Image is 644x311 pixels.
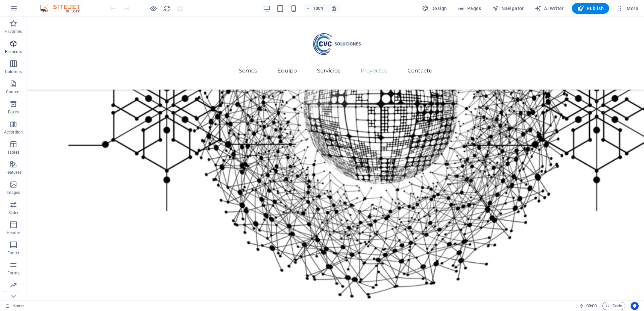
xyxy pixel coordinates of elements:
p: Accordion [4,129,23,135]
p: Columns [5,69,22,74]
button: AI Writer [532,3,567,14]
button: 100% [303,4,327,12]
i: On resize automatically adjust zoom level to fit chosen device. [331,5,337,11]
h6: 100% [313,4,324,12]
p: Elements [5,49,22,54]
p: Tables [7,150,19,155]
span: 00 00 [586,302,597,310]
i: Reload page [163,5,171,12]
p: Footer [7,250,19,256]
span: More [617,5,638,12]
button: Usercentrics [631,302,639,310]
button: reload [163,4,171,12]
span: Design [422,5,447,12]
button: More [614,3,641,14]
p: Marketing [4,291,22,296]
div: Design (Ctrl+Alt+Y) [419,3,450,14]
button: Pages [455,3,484,14]
p: Images [7,190,20,195]
span: Publish [577,5,604,12]
button: Design [419,3,450,14]
span: AI Writer [535,5,564,12]
span: Code [605,302,622,310]
button: Publish [572,3,609,14]
p: Favorites [5,29,22,34]
p: Slider [8,210,19,215]
span: Pages [458,5,481,12]
p: Header [7,230,20,236]
h6: Session time [579,302,597,310]
a: Click to cancel selection. Double-click to open Pages [5,302,24,310]
p: Features [5,170,21,175]
button: Click here to leave preview mode and continue editing [149,4,157,12]
p: Boxes [8,109,19,115]
img: Editor Logo [39,4,89,12]
button: Navigator [489,3,527,14]
button: Code [602,302,625,310]
span: Navigator [492,5,524,12]
p: Content [6,89,21,95]
p: Forms [7,270,19,276]
span: : [591,303,592,308]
